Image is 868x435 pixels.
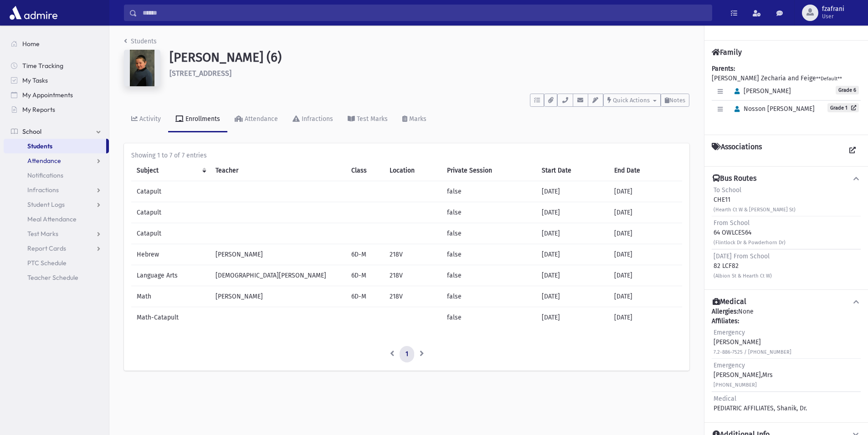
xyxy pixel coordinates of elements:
[131,151,682,160] div: Showing 1 to 7 of 7 entries
[536,160,609,181] th: Start Date
[4,139,106,153] a: Students
[131,160,210,181] th: Subject
[346,265,385,286] td: 6D-M
[613,97,650,104] span: Quick Actions
[536,265,609,286] td: [DATE]
[442,286,536,307] td: false
[210,265,346,286] td: [DEMOGRAPHIC_DATA][PERSON_NAME]
[4,197,109,212] a: Student Logs
[22,62,63,70] span: Time Tracking
[27,200,65,209] span: Student Logs
[27,186,59,194] span: Infractions
[442,265,536,286] td: false
[609,181,682,202] td: [DATE]
[714,395,736,403] span: Medical
[4,58,109,73] a: Time Tracking
[243,115,278,123] div: Attendance
[714,361,773,389] div: [PERSON_NAME],Mrs
[714,328,791,356] div: [PERSON_NAME]
[22,91,73,99] span: My Appointments
[346,244,385,265] td: 6D-M
[609,202,682,223] td: [DATE]
[669,97,685,104] span: Notes
[131,286,210,307] td: Math
[714,185,796,214] div: CHE11
[22,40,40,48] span: Home
[169,69,689,78] h6: [STREET_ADDRESS]
[714,252,770,260] span: [DATE] From School
[714,349,791,355] small: 7.2-886-7525 / [PHONE_NUMBER]
[184,115,220,123] div: Enrollments
[609,265,682,286] td: [DATE]
[714,219,750,227] span: From School
[609,244,682,265] td: [DATE]
[536,181,609,202] td: [DATE]
[4,153,109,168] a: Attendance
[384,244,442,265] td: 218V
[714,362,745,369] span: Emergency
[836,86,859,94] span: Grade 6
[712,64,861,127] div: [PERSON_NAME] Zecharia and Feige
[27,171,63,179] span: Notifications
[384,265,442,286] td: 218V
[712,317,739,325] b: Affiliates:
[609,223,682,244] td: [DATE]
[131,307,210,328] td: Math-Catapult
[27,259,67,267] span: PTC Schedule
[442,307,536,328] td: false
[4,256,109,270] a: PTC Schedule
[4,270,109,285] a: Teacher Schedule
[124,107,168,132] a: Activity
[442,160,536,181] th: Private Session
[730,105,815,113] span: Nosson [PERSON_NAME]
[712,65,735,73] b: Parents:
[4,73,109,88] a: My Tasks
[609,307,682,328] td: [DATE]
[4,241,109,256] a: Report Cards
[137,5,712,21] input: Search
[27,215,77,223] span: Meal Attendance
[27,157,61,165] span: Attendance
[27,273,78,282] span: Teacher Schedule
[4,183,109,197] a: Infractions
[4,226,109,241] a: Test Marks
[131,202,210,223] td: Catapult
[661,94,689,107] button: Notes
[22,105,55,114] span: My Reports
[442,181,536,202] td: false
[124,37,157,45] a: Students
[4,37,109,51] a: Home
[27,244,66,252] span: Report Cards
[124,37,157,50] nav: breadcrumb
[27,230,58,238] span: Test Marks
[131,223,210,244] td: Catapult
[712,48,742,57] h4: Family
[168,107,227,132] a: Enrollments
[384,160,442,181] th: Location
[22,127,41,136] span: School
[822,13,844,20] span: User
[827,103,859,112] a: Grade 1
[131,244,210,265] td: Hebrew
[712,297,861,307] button: Medical
[714,240,786,246] small: (Flintlock Dr & Powderhorn Dr)
[4,102,109,117] a: My Reports
[844,142,861,159] a: View all Associations
[340,107,395,132] a: Test Marks
[27,142,52,150] span: Students
[714,252,772,280] div: 82 LCF82
[384,286,442,307] td: 218V
[712,307,861,415] div: None
[4,212,109,226] a: Meal Attendance
[609,160,682,181] th: End Date
[400,346,414,362] a: 1
[536,307,609,328] td: [DATE]
[536,223,609,244] td: [DATE]
[285,107,340,132] a: Infractions
[7,4,60,22] img: AdmirePro
[609,286,682,307] td: [DATE]
[300,115,333,123] div: Infractions
[169,50,689,65] h1: [PERSON_NAME] (6)
[536,286,609,307] td: [DATE]
[442,244,536,265] td: false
